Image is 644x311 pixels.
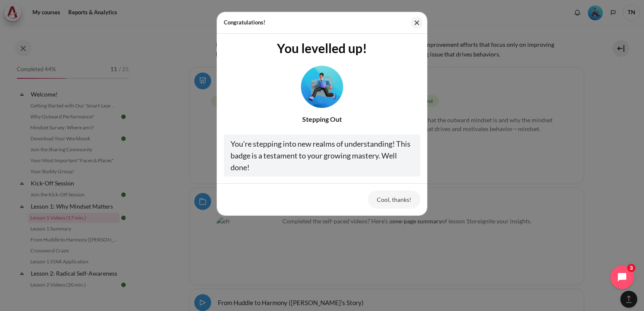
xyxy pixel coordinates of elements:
h5: Congratulations! [224,19,266,27]
div: Level #3 [301,62,343,108]
div: Stepping Out [224,114,420,124]
button: Close [411,16,423,29]
img: Level #3 [301,65,343,107]
div: You're stepping into new realms of understanding! This badge is a testament to your growing maste... [224,134,420,177]
h3: You levelled up! [224,40,420,56]
button: Cool, thanks! [368,190,420,208]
